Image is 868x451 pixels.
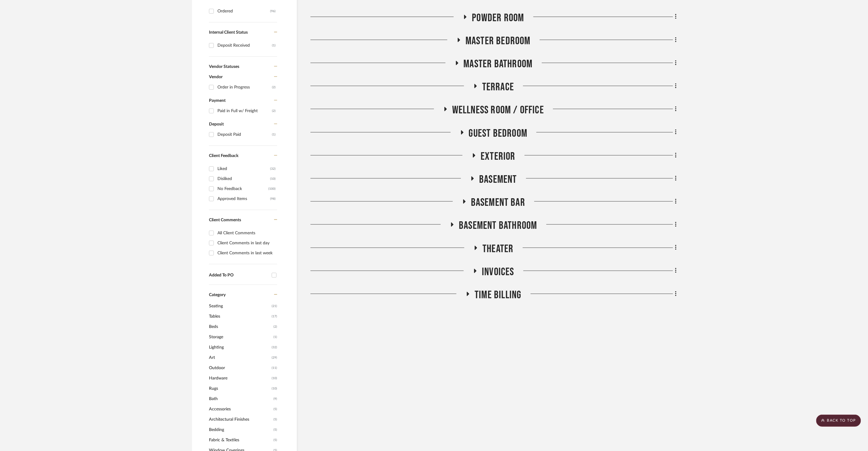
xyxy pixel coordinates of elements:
span: Internal Client Status [209,30,248,35]
span: (5) [273,415,277,424]
div: Added To PO [209,273,269,278]
span: Basement Bathroom [459,219,537,232]
span: (5) [273,425,277,435]
span: Basement [479,173,517,186]
span: (10) [272,384,277,393]
span: Bath [209,394,272,404]
div: (2) [272,106,276,116]
div: Deposit Received [217,41,272,50]
div: Deposit Paid [217,130,272,139]
span: Art [209,352,270,363]
span: Seating [209,301,270,311]
span: Tables [209,311,270,322]
span: Deposit [209,122,224,126]
span: Invoices [482,266,514,279]
span: (1) [273,332,277,342]
div: (1) [272,41,276,50]
span: Hardware [209,373,270,383]
span: Accessories [209,404,272,414]
span: Architectural Finishes [209,414,272,425]
div: Liked [217,164,270,174]
span: Master Bedroom [465,35,531,48]
div: All Client Comments [217,228,276,238]
div: Ordered [217,6,270,16]
span: Time Billing [475,289,521,302]
span: Terrace [482,81,514,94]
span: Theater [482,242,513,256]
div: (96) [270,6,276,16]
span: Master Bathroom [464,58,533,71]
span: (29) [272,353,277,362]
div: Client Comments in last day [217,238,276,248]
span: Rugs [209,383,270,394]
div: Order in Progress [217,82,272,92]
span: Lighting [209,342,270,352]
span: Payment [209,99,226,103]
span: Beds [209,322,272,332]
span: Exterior [481,150,515,163]
span: (21) [272,301,277,311]
span: Client Feedback [209,154,238,158]
span: Powder Room [472,12,524,25]
span: Wellness Room / Office [452,104,544,117]
div: No Feedback [217,184,268,194]
span: Category [209,292,226,298]
div: (98) [270,194,276,204]
span: (17) [272,312,277,321]
span: (32) [272,342,277,352]
span: Client Comments [209,218,241,222]
span: (2) [273,322,277,332]
div: (1) [272,130,276,139]
scroll-to-top-button: BACK TO TOP [816,415,861,427]
span: Basement Bar [471,196,525,209]
span: Bedding [209,425,272,435]
span: Outdoor [209,363,270,373]
span: Guest Bedroom [469,127,528,140]
span: Fabric & Textiles [209,435,272,445]
div: Paid in Full w/ Freight [217,106,272,116]
div: (100) [268,184,276,194]
div: (2) [272,82,276,92]
div: Approved Items [217,194,270,204]
span: (10) [272,373,277,383]
div: (10) [270,174,276,184]
span: (5) [273,435,277,445]
span: (11) [272,363,277,373]
span: (9) [273,394,277,404]
span: Vendor Statuses [209,65,239,69]
span: Storage [209,332,272,342]
span: (5) [273,404,277,414]
div: (32) [270,164,276,174]
span: Vendor [209,75,223,79]
div: Disliked [217,174,270,184]
div: Client Comments in last week [217,248,276,258]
